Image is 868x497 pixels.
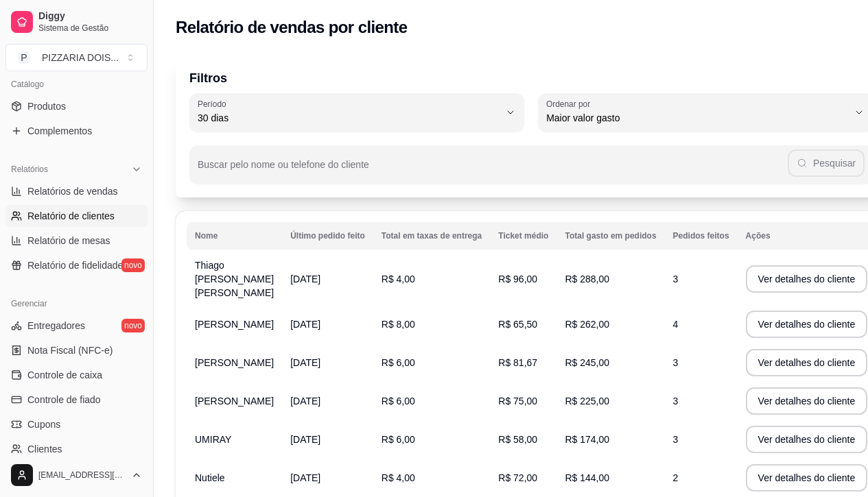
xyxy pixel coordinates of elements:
button: [EMAIL_ADDRESS][DOMAIN_NAME] [5,459,148,492]
span: 3 [673,396,679,407]
span: R$ 6,00 [382,396,415,407]
a: Relatórios de vendas [5,180,148,202]
a: Nota Fiscal (NFC-e) [5,339,148,361]
input: Buscar pelo nome ou telefone do cliente [198,163,788,177]
label: Período [198,98,231,110]
button: Ver detalhes do cliente [746,426,868,453]
button: Período30 dias [189,93,524,132]
a: Relatório de fidelidadenovo [5,254,148,276]
span: R$ 8,00 [382,319,415,330]
a: Complementos [5,120,148,142]
span: Controle de caixa [27,368,102,382]
span: [PERSON_NAME] [195,357,274,368]
span: Maior valor gasto [546,111,848,125]
th: Nome [187,222,282,250]
span: P [17,51,31,64]
span: R$ 6,00 [382,434,415,445]
a: Relatório de mesas [5,230,148,252]
button: Ver detalhes do cliente [746,311,868,338]
a: Relatório de clientes [5,205,148,227]
th: Total gasto em pedidos [556,222,664,250]
span: Nutiele [195,472,225,483]
span: [DATE] [290,396,320,407]
span: 2 [673,472,679,483]
span: 3 [673,357,679,368]
button: Select a team [5,44,148,71]
span: Thiago [PERSON_NAME] [PERSON_NAME] [195,260,274,298]
a: Cupons [5,413,148,435]
th: Pedidos feitos [665,222,738,250]
span: 4 [673,319,679,330]
span: Relatórios de vendas [27,184,118,198]
div: PIZZARIA DOIS ... [42,51,119,64]
a: DiggySistema de Gestão [5,5,148,38]
span: [EMAIL_ADDRESS][DOMAIN_NAME] [38,470,126,481]
span: [DATE] [290,319,320,330]
span: Clientes [27,442,62,456]
span: R$ 96,00 [498,274,537,284]
span: Relatório de mesas [27,234,110,247]
div: Catálogo [5,73,148,95]
span: Nota Fiscal (NFC-e) [27,343,113,357]
span: Produtos [27,99,66,113]
span: [DATE] [290,357,320,368]
span: Relatórios [11,164,48,175]
span: [DATE] [290,274,320,284]
span: [PERSON_NAME] [195,319,274,330]
span: Relatório de fidelidade [27,258,123,272]
span: [DATE] [290,472,320,483]
span: R$ 262,00 [565,319,609,330]
th: Último pedido feito [282,222,373,250]
span: R$ 58,00 [498,434,537,445]
span: [PERSON_NAME] [195,396,274,407]
button: Ver detalhes do cliente [746,464,868,492]
span: R$ 75,00 [498,396,537,407]
span: 3 [673,274,679,284]
th: Ticket médio [490,222,556,250]
a: Controle de caixa [5,364,148,386]
th: Total em taxas de entrega [373,222,491,250]
a: Controle de fiado [5,389,148,411]
span: [DATE] [290,434,320,445]
span: Entregadores [27,319,85,332]
span: R$ 4,00 [382,274,415,284]
span: R$ 65,50 [498,319,537,330]
span: Cupons [27,417,60,431]
span: Diggy [38,10,142,23]
h2: Relatório de vendas por cliente [176,16,408,38]
span: UMIRAY [195,434,231,445]
a: Clientes [5,438,148,460]
button: Ver detalhes do cliente [746,265,868,293]
span: Controle de fiado [27,393,101,407]
span: R$ 225,00 [565,396,609,407]
span: R$ 81,67 [498,357,537,368]
span: R$ 144,00 [565,472,609,483]
span: R$ 72,00 [498,472,537,483]
a: Entregadoresnovo [5,315,148,337]
a: Produtos [5,95,148,117]
button: Ver detalhes do cliente [746,387,868,415]
span: Relatório de clientes [27,209,115,223]
span: R$ 6,00 [382,357,415,368]
span: 30 dias [198,111,500,125]
label: Ordenar por [546,98,595,110]
span: 3 [673,434,679,445]
button: Ver detalhes do cliente [746,349,868,376]
span: R$ 4,00 [382,472,415,483]
span: Complementos [27,124,92,138]
span: Sistema de Gestão [38,23,142,34]
span: R$ 174,00 [565,434,609,445]
span: R$ 245,00 [565,357,609,368]
div: Gerenciar [5,293,148,315]
span: R$ 288,00 [565,274,609,284]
